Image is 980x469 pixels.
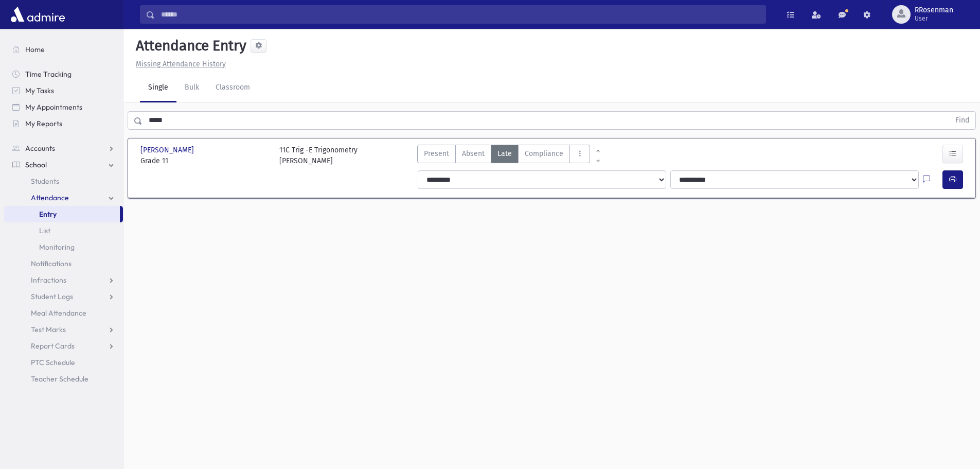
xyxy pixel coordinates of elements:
[140,145,196,155] span: [PERSON_NAME]
[25,102,82,112] span: My Appointments
[4,272,123,288] a: Infractions
[4,338,123,354] a: Report Cards
[4,99,123,115] a: My Appointments
[25,45,45,54] span: Home
[4,255,123,272] a: Notifications
[4,173,123,189] a: Students
[31,358,75,367] span: PTC Schedule
[31,193,69,202] span: Attendance
[4,288,123,305] a: Student Logs
[140,74,176,102] a: Single
[915,14,953,23] span: User
[4,321,123,338] a: Test Marks
[31,374,88,384] span: Teacher Schedule
[31,275,66,285] span: Infractions
[4,371,123,387] a: Teacher Schedule
[424,148,449,159] span: Present
[4,305,123,321] a: Meal Attendance
[4,206,120,222] a: Entry
[155,5,765,24] input: Search
[136,60,226,68] u: Missing Attendance History
[207,74,258,102] a: Classroom
[4,354,123,371] a: PTC Schedule
[497,148,512,159] span: Late
[25,70,72,79] span: Time Tracking
[132,37,246,55] h5: Attendance Entry
[4,239,123,255] a: Monitoring
[4,66,123,82] a: Time Tracking
[132,60,226,68] a: Missing Attendance History
[4,222,123,239] a: List
[4,115,123,132] a: My Reports
[8,4,67,25] img: AdmirePro
[525,148,563,159] span: Compliance
[31,259,72,268] span: Notifications
[25,119,62,128] span: My Reports
[31,341,75,351] span: Report Cards
[140,155,269,166] span: Grade 11
[25,86,54,95] span: My Tasks
[39,210,57,219] span: Entry
[25,144,55,153] span: Accounts
[915,6,953,14] span: RRosenman
[39,226,50,235] span: List
[462,148,485,159] span: Absent
[949,112,975,129] button: Find
[31,308,86,318] span: Meal Attendance
[31,325,66,334] span: Test Marks
[4,41,123,58] a: Home
[4,189,123,206] a: Attendance
[279,145,358,166] div: 11C Trig -E Trigonometry [PERSON_NAME]
[4,82,123,99] a: My Tasks
[31,292,73,301] span: Student Logs
[417,145,590,166] div: AttTypes
[4,140,123,157] a: Accounts
[176,74,207,102] a: Bulk
[25,160,47,169] span: School
[4,157,123,173] a: School
[31,177,59,186] span: Students
[39,242,75,252] span: Monitoring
